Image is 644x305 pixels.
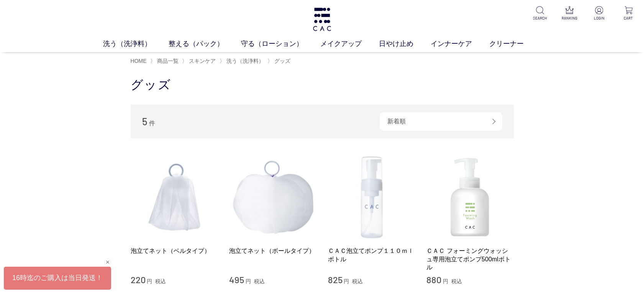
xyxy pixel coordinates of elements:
[531,15,549,21] p: SEARCH
[328,274,342,285] span: 825
[229,247,316,255] a: 泡立てネット（ボールタイプ）
[131,58,147,64] a: HOME
[560,15,579,21] p: RANKING
[267,57,292,65] li: 〉
[380,112,502,131] div: 新着順
[560,6,579,21] a: RANKING
[142,115,147,127] span: 5
[229,154,316,241] img: 泡立てネット（ボールタイプ）
[131,274,146,285] span: 220
[426,247,514,271] a: ＣＡＣ フォーミングウォッシュ専用泡立てポンプ500mlボトル
[156,58,179,64] a: 商品一覧
[229,274,244,285] span: 495
[531,6,549,21] a: SEARCH
[147,278,152,284] span: 円
[451,278,462,284] span: 税込
[220,57,266,65] li: 〉
[274,58,290,64] span: グッズ
[489,39,541,49] a: クリーナー
[312,8,333,31] img: logo
[169,39,241,49] a: 整える（パック）
[431,39,489,49] a: インナーケア
[619,15,638,21] p: CART
[131,154,218,241] img: 泡立てネット（ベルタイプ）
[443,278,448,284] span: 円
[187,58,216,64] a: スキンケア
[225,58,264,64] a: 洗う（洗浄料）
[182,57,218,65] li: 〉
[328,154,415,241] img: ＣＡＣ泡立てポンプ１１０ｍｌボトル
[254,278,265,284] span: 税込
[352,278,363,284] span: 税込
[328,247,415,263] a: ＣＡＣ泡立てポンプ１１０ｍｌボトル
[157,58,179,64] span: 商品一覧
[619,6,638,21] a: CART
[590,6,608,21] a: LOGIN
[150,57,180,65] li: 〉
[344,278,349,284] span: 円
[131,247,218,255] a: 泡立てネット（ベルタイプ）
[103,39,169,49] a: 洗う（洗浄料）
[241,39,320,49] a: 守る（ローション）
[590,15,608,21] p: LOGIN
[131,77,514,93] h1: グッズ
[246,278,251,284] span: 円
[149,120,155,126] span: 件
[155,278,166,284] span: 税込
[273,58,290,64] a: グッズ
[320,39,379,49] a: メイクアップ
[426,274,441,285] span: 880
[189,58,216,64] span: スキンケア
[226,58,264,64] span: 洗う（洗浄料）
[426,154,514,241] img: ＣＡＣ フォーミングウォッシュ専用泡立てポンプ500mlボトル
[379,39,431,49] a: 日やけ止め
